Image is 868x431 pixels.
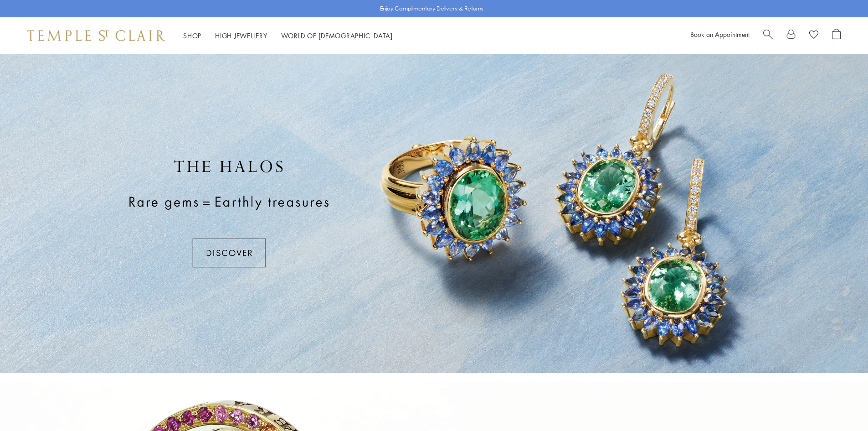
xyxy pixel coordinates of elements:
a: Book an Appointment [690,30,750,39]
a: High JewelleryHigh Jewellery [215,31,267,40]
iframe: Gorgias live chat messenger [822,388,859,422]
a: View Wishlist [809,29,818,42]
a: Open Shopping Bag [832,29,841,42]
a: Search [763,29,773,42]
a: World of [DEMOGRAPHIC_DATA]World of [DEMOGRAPHIC_DATA] [281,31,393,40]
p: Enjoy Complimentary Delivery & Returns [380,4,483,13]
img: Temple St. Clair [27,30,165,41]
nav: Main navigation [183,30,393,42]
a: ShopShop [183,31,201,40]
